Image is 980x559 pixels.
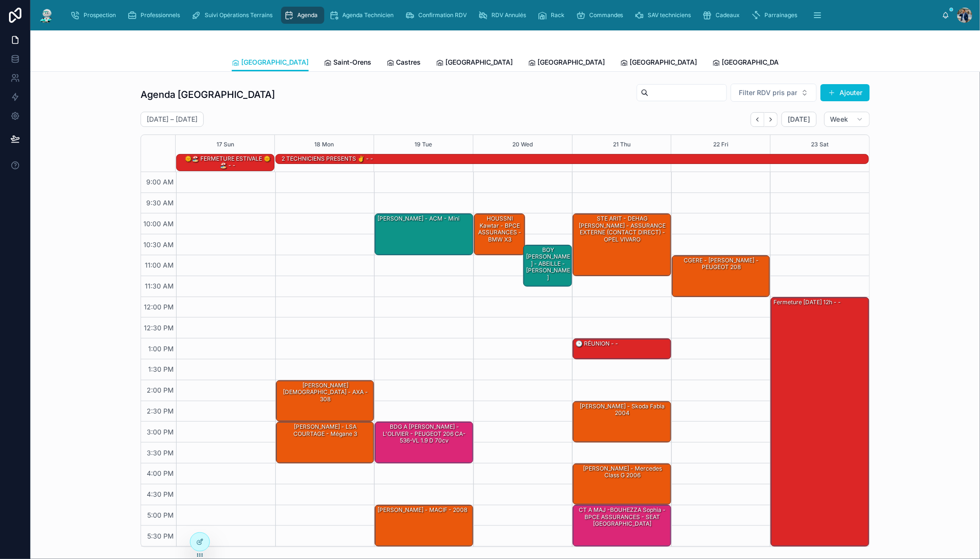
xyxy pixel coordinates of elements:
[142,282,176,290] span: 11:30 AM
[402,7,473,24] a: Confirmation RDV
[445,58,513,67] span: [GEOGRAPHIC_DATA]
[731,84,817,102] button: Select Button
[620,54,697,73] a: [GEOGRAPHIC_DATA]
[712,54,789,73] a: [GEOGRAPHIC_DATA]
[144,490,176,498] span: 4:30 PM
[573,339,671,359] div: 🕒 RÉUNION - -
[377,214,461,223] div: [PERSON_NAME] - ACM - Mini
[84,11,116,19] span: Prospection
[672,256,770,297] div: CGERE - [PERSON_NAME] - PEUGEOT 208
[144,178,176,186] span: 9:00 AM
[276,422,374,463] div: [PERSON_NAME] - LSA COURTAGE - Mégane 3
[144,428,176,436] span: 3:00 PM
[375,214,473,255] div: [PERSON_NAME] - ACM - Mini
[782,112,816,127] button: [DATE]
[124,7,187,24] a: Professionnels
[377,423,472,445] div: BDG A [PERSON_NAME] - L'OLIVIER - PEUGEOT 206 CA-536-VL 1.9 D 70cv
[573,402,671,443] div: [PERSON_NAME] - Skoda fabia 2004
[573,214,671,275] div: STE ARIT - DEHAG [PERSON_NAME] - ASSURANCE EXTERNE (CONTACT DIRECT) - OPEL VIVARO
[573,464,671,505] div: [PERSON_NAME] - mercedes class g 2006
[145,511,176,519] span: 5:00 PM
[315,135,334,154] button: 18 Mon
[418,11,467,19] span: Confirmation RDV
[375,422,473,463] div: BDG A [PERSON_NAME] - L'OLIVIER - PEUGEOT 206 CA-536-VL 1.9 D 70cv
[141,303,176,311] span: 12:00 PM
[297,11,318,19] span: Agenda
[820,84,870,101] button: Ajouter
[145,532,176,540] span: 5:30 PM
[476,214,524,244] div: HOUSSNI Kawtar - BPCE ASSURANCES - BMW X3
[525,246,572,282] div: BOY [PERSON_NAME] - ABEILLE - [PERSON_NAME]
[573,505,671,546] div: CT A MAJ -BOUHEZZA Sophia - BPCE ASSURANCES - SEAT [GEOGRAPHIC_DATA]
[575,464,670,480] div: [PERSON_NAME] - mercedes class g 2006
[324,54,371,73] a: Saint-Orens
[436,54,513,73] a: [GEOGRAPHIC_DATA]
[141,241,176,249] span: 10:30 AM
[278,381,374,404] div: [PERSON_NAME][DEMOGRAPHIC_DATA] - AXA - 308
[528,54,605,73] a: [GEOGRAPHIC_DATA]
[648,11,691,19] span: SAV techniciens
[217,135,234,154] button: 17 Sun
[537,58,605,67] span: [GEOGRAPHIC_DATA]
[38,8,55,23] img: App logo
[589,11,623,19] span: Commandes
[613,135,631,154] button: 21 Thu
[524,245,572,286] div: BOY [PERSON_NAME] - ABEILLE - [PERSON_NAME]
[278,423,374,438] div: [PERSON_NAME] - LSA COURTAGE - Mégane 3
[491,11,526,19] span: RDV Annulés
[188,7,279,24] a: Suivi Opérations Terrains
[141,324,176,332] span: 12:30 PM
[146,365,176,373] span: 1:30 PM
[535,7,571,24] a: Rack
[830,115,848,124] span: Week
[141,88,275,101] h1: Agenda [GEOGRAPHIC_DATA]
[575,402,670,418] div: [PERSON_NAME] - Skoda fabia 2004
[326,7,400,24] a: Agenda Technicien
[396,58,421,67] span: Castres
[63,5,942,26] div: scrollable content
[475,7,533,24] a: RDV Annulés
[551,11,565,19] span: Rack
[146,345,176,353] span: 1:00 PM
[749,7,804,24] a: Parrainages
[674,256,770,272] div: CGERE - [PERSON_NAME] - PEUGEOT 208
[788,115,810,124] span: [DATE]
[575,214,670,244] div: STE ARIT - DEHAG [PERSON_NAME] - ASSURANCE EXTERNE (CONTACT DIRECT) - OPEL VIVARO
[181,154,274,170] div: 🌞🏖️ FERMETURE ESTIVALE 🌞🏖️ - -
[573,7,630,24] a: Commandes
[824,112,870,127] button: Week
[751,112,764,127] button: Back
[205,11,273,19] span: Suivi Opérations Terrains
[144,469,176,477] span: 4:00 PM
[512,135,533,154] button: 20 Wed
[713,135,728,154] button: 22 Fri
[276,381,374,422] div: [PERSON_NAME][DEMOGRAPHIC_DATA] - AXA - 308
[67,7,122,24] a: Prospection
[144,449,176,457] span: 3:30 PM
[144,407,176,415] span: 2:30 PM
[474,214,525,255] div: HOUSSNI Kawtar - BPCE ASSURANCES - BMW X3
[716,11,740,19] span: Cadeaux
[415,135,432,154] button: 19 Tue
[630,58,697,67] span: [GEOGRAPHIC_DATA]
[375,505,473,546] div: [PERSON_NAME] - MACIF - 2008
[700,7,747,24] a: Cadeaux
[811,135,829,154] div: 23 Sat
[632,7,698,24] a: SAV techniciens
[144,386,176,394] span: 2:00 PM
[722,58,789,67] span: [GEOGRAPHIC_DATA]
[342,11,394,19] span: Agenda Technicien
[232,54,309,72] a: [GEOGRAPHIC_DATA]
[575,506,670,528] div: CT A MAJ -BOUHEZZA Sophia - BPCE ASSURANCES - SEAT [GEOGRAPHIC_DATA]
[739,88,797,97] span: Filter RDV pris par
[771,298,869,547] div: Fermeture [DATE] 12h - -
[241,58,309,67] span: [GEOGRAPHIC_DATA]
[377,506,468,514] div: [PERSON_NAME] - MACIF - 2008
